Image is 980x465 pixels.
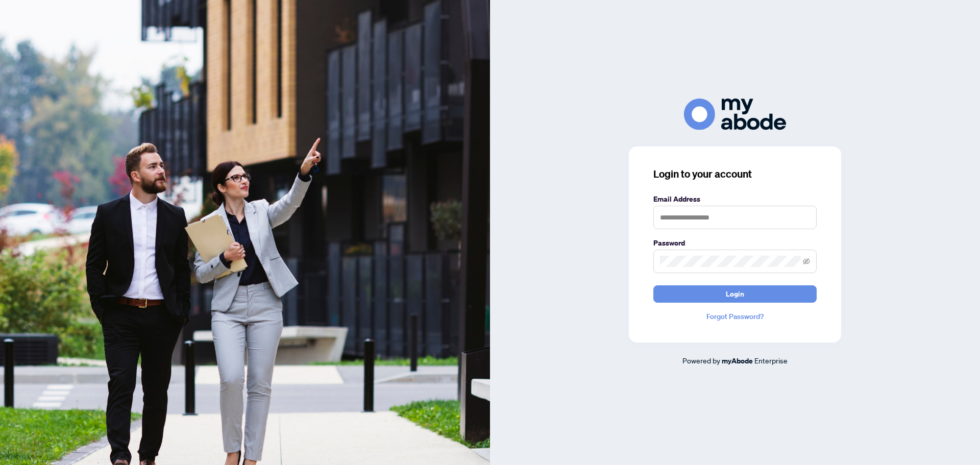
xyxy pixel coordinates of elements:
[653,311,817,322] a: Forgot Password?
[653,193,817,205] label: Email Address
[653,167,817,181] h3: Login to your account
[754,356,788,365] span: Enterprise
[722,355,753,366] a: myAbode
[682,356,720,365] span: Powered by
[653,285,817,303] button: Login
[684,99,786,130] img: ma-logo
[653,237,817,249] label: Password
[803,258,810,265] span: eye-invisible
[726,286,744,302] span: Login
